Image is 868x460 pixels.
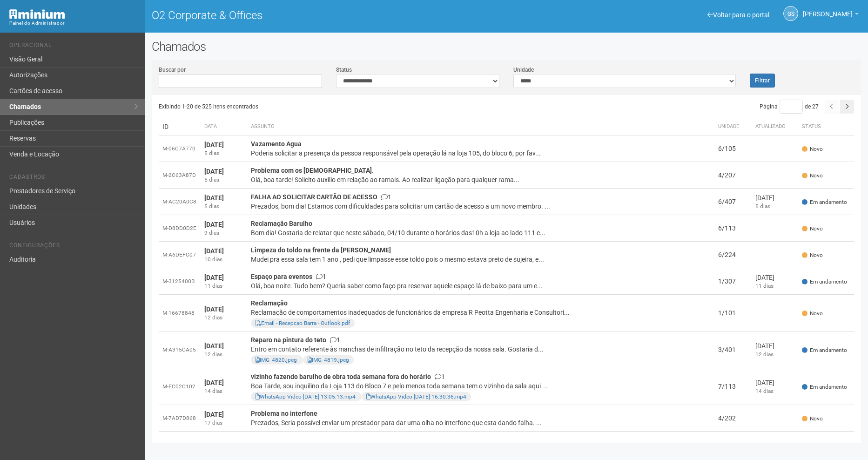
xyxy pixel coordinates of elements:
[9,242,138,252] li: Configurações
[802,310,823,318] span: Novo
[802,225,823,233] span: Novo
[802,145,823,153] span: Novo
[435,373,445,380] span: 1
[336,66,352,74] label: Status
[714,368,752,405] td: 7/113
[308,357,349,363] a: IMG_4819.jpeg
[755,378,794,387] div: [DATE]
[159,100,507,114] div: Exibindo 1-20 de 525 itens encontrados
[251,281,711,291] div: Olá, boa noite. Tudo bem? Queria saber como faço pra reservar aquele espaço lá de baixo para um e...
[714,331,752,368] td: 3/401
[755,193,794,203] div: [DATE]
[251,345,711,354] div: Entro em contato referente às manchas de infiltração no teto da recepção da nossa sala. Gostaria ...
[251,410,317,417] strong: Problema no interfone
[9,42,138,52] li: Operacional
[714,242,752,268] td: 6/224
[152,9,499,21] h1: O2 Corporate & Offices
[204,203,243,210] div: 5 dias
[251,193,377,201] strong: FALHA AO SOLICITAR CARTÃO DE ACESSO
[204,141,224,149] strong: [DATE]
[251,175,711,184] div: Olá, boa tarde! Solicito auxílio em relação ao ramais. Ao realizar ligação para qualquer rama...
[251,308,711,317] div: Reclamação de comportamentos inadequados de funcionários da empresa R Peotta Engenharia e Consult...
[802,346,847,354] span: Em andamento
[381,193,391,201] span: 1
[755,203,770,210] span: 5 dias
[201,118,247,135] th: Data
[159,432,201,458] td: M-D8F6BE79
[159,242,201,268] td: M-A6DEFC07
[204,229,243,237] div: 9 dias
[159,268,201,295] td: M-3125400B
[152,40,861,54] h2: Chamados
[802,383,847,391] span: Em andamento
[204,351,243,359] div: 12 dias
[256,320,350,326] a: Email - Recepcao Barra - Outlook.pdf
[513,66,534,74] label: Unidade
[316,273,326,280] span: 1
[204,274,224,281] strong: [DATE]
[802,251,823,259] span: Novo
[714,432,752,458] td: 7/248
[9,174,138,183] li: Cadastros
[714,405,752,432] td: 4/202
[159,162,201,189] td: M-2C63A87D
[251,228,711,237] div: Bom dia! Gostaria de relatar que neste sábado, 04/10 durante o horários das10h a loja ao lado 111...
[251,140,302,148] strong: Vazamento Agua
[251,373,431,380] strong: vizinho fazendo barulho de obra toda semana fora do horário
[204,149,243,157] div: 5 dias
[707,11,769,19] a: Voltar para o portal
[803,1,853,18] span: Gabriela Souza
[204,221,224,228] strong: [DATE]
[159,331,201,368] td: M-A315CA05
[714,135,752,162] td: 6/105
[251,246,391,254] strong: Limpeza do toldo na frente da [PERSON_NAME]
[714,189,752,215] td: 6/407
[204,411,224,418] strong: [DATE]
[159,66,186,74] label: Buscar por
[204,282,243,290] div: 11 dias
[755,273,794,282] div: [DATE]
[159,405,201,432] td: M-7AD7D868
[714,162,752,189] td: 4/207
[783,6,798,21] a: GS
[714,118,752,135] th: Unidade
[251,167,374,174] strong: Problema com os [DEMOGRAPHIC_DATA].
[159,368,201,405] td: M-EC02C102
[366,393,466,400] a: WhatsApp Video [DATE] 16.30.36.mp4
[251,220,312,227] strong: Reclamação Barulho
[803,12,859,19] a: [PERSON_NAME]
[159,135,201,162] td: M-06C7A770
[251,336,326,344] strong: Reparo na pintura do teto
[204,305,224,313] strong: [DATE]
[159,215,201,242] td: M-D8DD0D2E
[755,283,774,289] span: 11 dias
[802,172,823,180] span: Novo
[204,194,224,202] strong: [DATE]
[247,118,714,135] th: Assunto
[251,149,711,158] div: Poderia solicitar a presença da pessoa responsável pela operação lá na loja 105, do bloco 6, por ...
[9,19,138,27] div: Painel do Administrador
[330,336,340,344] span: 1
[755,341,794,351] div: [DATE]
[714,215,752,242] td: 6/113
[755,388,774,394] span: 14 dias
[802,198,847,206] span: Em andamento
[204,247,224,255] strong: [DATE]
[251,418,711,427] div: Prezados, Seria possível enviar um prestador para dar uma olha no interfone que esta dando falha....
[204,256,243,264] div: 10 dias
[760,103,819,110] span: Página de 27
[204,379,224,386] strong: [DATE]
[159,295,201,331] td: M-16678848
[204,387,243,395] div: 14 dias
[802,278,847,286] span: Em andamento
[204,168,224,175] strong: [DATE]
[251,381,711,391] div: Boa Tarde, sou inquilino da Loja 113 do Bloco 7 e pelo menos toda semana tem o vizinho da sala aq...
[750,74,775,88] button: Filtrar
[798,118,854,135] th: Status
[251,202,711,211] div: Prezados, bom dia! Estamos com dificuldades para solicitar um cartão de acesso a um novo membro. ...
[256,393,356,400] a: WhatsApp Video [DATE] 13.05.13.mp4
[204,419,243,427] div: 17 dias
[251,299,288,307] strong: Reclamação
[159,118,201,135] td: ID
[159,189,201,215] td: M-AC20A0C8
